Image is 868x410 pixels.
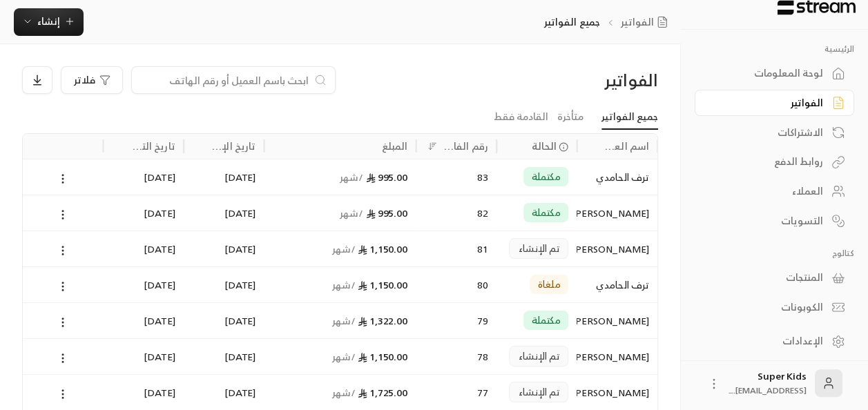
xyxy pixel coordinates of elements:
div: 1,725.00 [272,375,407,410]
button: فلاتر [61,66,123,94]
span: تم الإنشاء [518,242,559,255]
a: العملاء [695,178,854,205]
div: [PERSON_NAME] [585,375,649,410]
a: جميع الفواتير [601,105,658,130]
span: مكتملة [532,206,561,219]
div: الفواتير [509,69,658,91]
div: 995.00 [272,159,407,195]
div: [DATE] [192,267,256,302]
div: 77 [424,375,488,410]
a: الاشتراكات [695,119,854,146]
a: المنتجات [695,264,854,291]
div: روابط الدفع [712,155,823,168]
button: إنشاء [14,8,84,36]
div: [PERSON_NAME] [585,339,649,374]
div: [DATE] [111,267,175,302]
div: اسم العميل [603,137,649,155]
p: الرئيسية [695,43,854,55]
div: التسويات [712,214,823,228]
div: [DATE] [192,159,256,195]
div: Super Kids [729,369,807,397]
span: / شهر [332,384,356,401]
div: 82 [424,195,488,231]
span: فلاتر [74,75,95,85]
span: / شهر [332,312,356,329]
span: الحالة [531,139,557,153]
div: لوحة المعلومات [712,66,823,80]
nav: breadcrumb [543,15,673,29]
div: المبلغ [382,137,408,155]
p: كتالوج [695,248,854,259]
button: Sort [424,138,441,155]
div: [DATE] [192,195,256,231]
a: متأخرة [557,105,584,129]
span: إنشاء [37,12,60,30]
div: العملاء [712,184,823,198]
div: ترف الحامدي [585,267,649,302]
div: [DATE] [111,231,175,266]
div: 81 [424,231,488,266]
a: الكوبونات [695,294,854,321]
div: [DATE] [192,303,256,338]
div: [DATE] [111,375,175,410]
a: القادمة فقط [494,105,548,129]
a: روابط الدفع [695,148,854,175]
div: [DATE] [192,231,256,266]
div: الإعدادات [712,334,823,348]
div: 1,150.00 [272,267,407,302]
span: مكتملة [532,313,561,327]
div: الاشتراكات [712,126,823,139]
div: [DATE] [111,339,175,374]
span: / شهر [332,240,356,257]
div: [DATE] [192,375,256,410]
div: تاريخ الإنشاء [210,137,256,155]
div: الفواتير [712,96,823,110]
span: [EMAIL_ADDRESS].... [729,383,807,398]
div: 1,150.00 [272,231,407,266]
span: ملغاة [538,277,561,291]
div: [PERSON_NAME] [585,231,649,266]
div: تاريخ التحديث [129,137,175,155]
div: المنتجات [712,271,823,284]
a: الإعدادات [695,328,854,355]
span: / شهر [332,348,356,365]
span: / شهر [340,168,364,186]
a: لوحة المعلومات [695,60,854,87]
div: [PERSON_NAME] [585,303,649,338]
div: [DATE] [111,303,175,338]
span: / شهر [332,276,356,293]
div: ترف الحامدي [585,159,649,195]
input: ابحث باسم العميل أو رقم الهاتف [140,72,309,88]
span: مكتملة [532,170,561,184]
p: جميع الفواتير [543,15,600,29]
div: 78 [424,339,488,374]
div: 79 [424,303,488,338]
div: [DATE] [111,195,175,231]
div: [PERSON_NAME] [585,195,649,231]
div: [DATE] [111,159,175,195]
div: [DATE] [192,339,256,374]
span: / شهر [340,204,364,222]
div: 995.00 [272,195,407,231]
div: 1,150.00 [272,339,407,374]
a: التسويات [695,207,854,234]
div: رقم الفاتورة [442,137,488,155]
div: الكوبونات [712,300,823,314]
span: تم الإنشاء [518,385,559,399]
div: 83 [424,159,488,195]
a: الفواتير [695,90,854,117]
div: 80 [424,267,488,302]
span: تم الإنشاء [518,349,559,363]
a: الفواتير [621,15,673,29]
div: 1,322.00 [272,303,407,338]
